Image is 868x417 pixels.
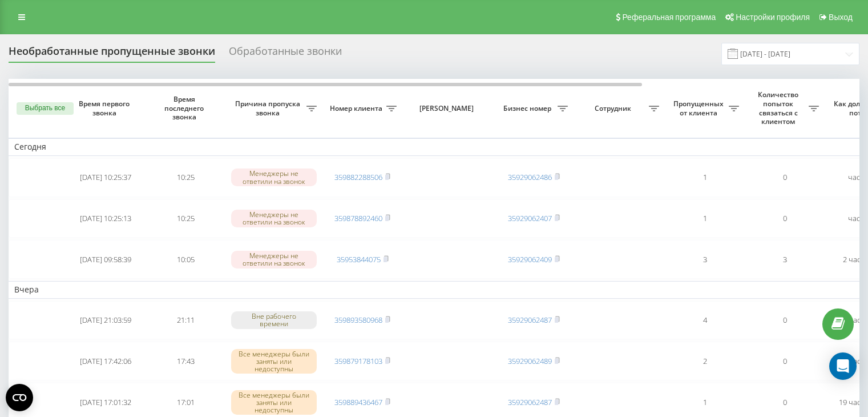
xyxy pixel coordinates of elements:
td: 3 [745,240,825,279]
div: Все менеджеры были заняты или недоступны [231,349,317,374]
td: 4 [665,301,745,340]
a: 359882288506 [334,172,382,182]
td: 1 [665,158,745,197]
div: Вне рабочего времени [231,311,317,328]
span: Количество попыток связаться с клиентом [750,90,809,126]
td: [DATE] 09:58:39 [66,240,146,279]
td: [DATE] 10:25:13 [66,199,146,238]
button: Выбрать все [17,102,74,115]
td: 0 [745,342,825,380]
a: 35929062487 [508,397,552,407]
td: 0 [745,199,825,238]
a: 35929062409 [508,254,552,264]
a: 35929062407 [508,213,552,223]
td: [DATE] 10:25:37 [66,158,146,197]
div: Open Intercom Messenger [829,352,857,380]
a: 359879178103 [334,356,382,366]
td: 10:25 [146,199,225,238]
td: 0 [745,158,825,197]
a: 359878892460 [334,213,382,223]
span: Время последнего звонка [155,95,216,122]
td: 21:11 [146,301,225,340]
div: Менеджеры не ответили на звонок [231,251,317,268]
td: 0 [745,301,825,340]
a: 359893580968 [334,315,382,325]
span: Сотрудник [579,104,649,113]
div: Обработанные звонки [229,45,342,63]
td: 10:25 [146,158,225,197]
a: 35929062487 [508,315,552,325]
td: 3 [665,240,745,279]
div: Необработанные пропущенные звонки [9,45,215,63]
td: [DATE] 17:42:06 [66,342,146,380]
span: Реферальная программа [622,13,716,22]
td: 17:43 [146,342,225,380]
td: 10:05 [146,240,225,279]
a: 359889436467 [334,397,382,407]
button: Open CMP widget [6,384,33,411]
span: Выход [829,13,853,22]
span: Бизнес номер [499,104,558,113]
span: Номер клиента [328,104,386,113]
span: [PERSON_NAME] [412,104,484,113]
td: [DATE] 21:03:59 [66,301,146,340]
span: Время первого звонка [75,99,136,117]
a: 35953844075 [337,254,381,264]
span: Причина пропуска звонка [231,99,306,117]
a: 35929062489 [508,356,552,366]
span: Пропущенных от клиента [671,99,729,117]
div: Все менеджеры были заняты или недоступны [231,390,317,415]
td: 1 [665,199,745,238]
td: 2 [665,342,745,380]
a: 35929062486 [508,172,552,182]
div: Менеджеры не ответили на звонок [231,210,317,227]
div: Менеджеры не ответили на звонок [231,169,317,186]
span: Настройки профиля [736,13,810,22]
